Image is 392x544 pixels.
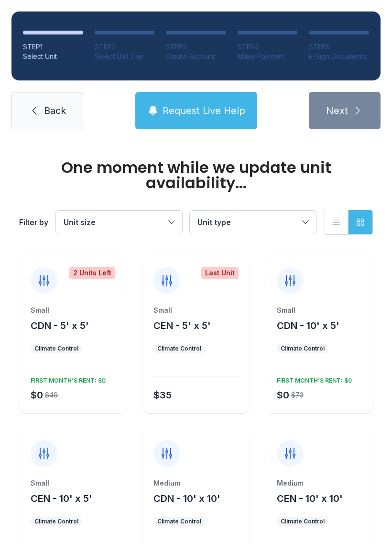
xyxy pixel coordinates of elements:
div: $35 [153,388,172,402]
div: Climate Control [281,345,325,352]
div: $40 [45,390,58,400]
span: CEN - 10' x 5' [31,493,92,504]
div: STEP 2 [95,42,155,52]
div: Last Unit [201,267,239,279]
div: Select Unit [23,52,83,61]
div: STEP 1 [23,42,83,52]
span: CEN - 5' x 5' [153,320,211,331]
button: CEN - 5' x 5' [153,319,211,332]
div: FIRST MONTH’S RENT: $0 [27,373,106,385]
button: CDN - 10' x 10' [153,492,220,505]
div: Climate Control [281,518,325,525]
div: $73 [291,390,304,400]
button: CDN - 5' x 5' [31,319,89,332]
button: CEN - 10' x 5' [31,492,92,505]
div: $0 [31,388,43,402]
span: CDN - 10' x 5' [277,320,339,331]
span: Unit size [64,217,96,227]
div: STEP 4 [238,42,298,52]
div: Climate Control [34,518,78,525]
span: Unit type [197,217,231,227]
div: STEP 3 [166,42,226,52]
div: Climate Control [34,345,78,352]
div: Small [31,306,115,315]
div: Small [31,478,115,488]
div: Medium [153,478,238,488]
div: $0 [277,388,289,402]
div: Make Payment [238,52,298,61]
span: CDN - 5' x 5' [31,320,89,331]
div: Small [277,306,361,315]
div: Create Account [166,52,226,61]
div: One moment while we update unit availability... [19,160,373,191]
div: Select Unit Tier [95,52,155,61]
span: Back [44,104,66,117]
div: Filter by [19,216,48,228]
div: FIRST MONTH’S RENT: $0 [273,373,352,385]
button: Unit type [190,211,316,234]
div: STEP 5 [309,42,369,52]
button: CEN - 10' x 10' [277,492,343,505]
div: 2 Units Left [69,267,115,279]
span: CEN - 10' x 10' [277,493,343,504]
div: Climate Control [157,345,201,352]
span: Request Live Help [163,104,245,117]
div: Climate Control [157,518,201,525]
span: Next [326,104,348,117]
div: Medium [277,478,361,488]
div: E-Sign Documents [309,52,369,61]
button: Unit size [56,211,182,234]
button: CDN - 10' x 5' [277,319,339,332]
span: CDN - 10' x 10' [153,493,220,504]
div: Small [153,306,238,315]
